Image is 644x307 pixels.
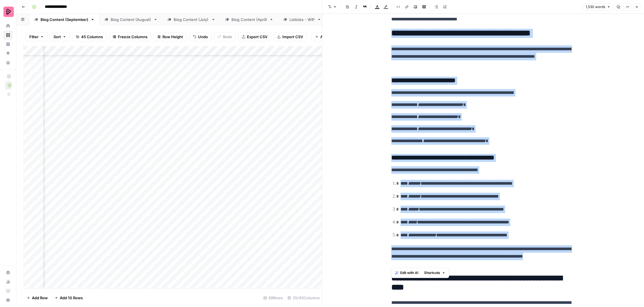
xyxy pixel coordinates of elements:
[424,270,440,275] span: Shortcuts
[51,293,86,302] button: Add 10 Rows
[3,296,13,305] button: Help + Support
[72,32,107,41] button: 45 Columns
[393,269,421,277] button: Edit with AI
[162,34,183,40] span: Row Height
[109,32,151,41] button: Freeze Columns
[3,21,13,30] a: Home
[422,269,448,277] button: Shortcuts
[60,295,83,301] span: Add 10 Rows
[238,32,271,41] button: Export CSV
[400,270,418,275] span: Edit with AI
[99,14,162,25] a: Blog Content (August)
[81,34,103,40] span: 45 Columns
[3,5,13,19] button: Workspace: Preply
[282,34,303,40] span: Import CSV
[50,32,70,41] button: Sort
[3,286,13,296] a: Learning Hub
[583,3,613,11] button: 1,530 words
[278,14,326,25] a: Listicles - WIP
[174,17,209,22] div: Blog Content (July)
[223,34,232,40] span: Redo
[29,14,99,25] a: Blog Content (September)
[26,32,47,41] button: Filter
[162,14,220,25] a: Blog Content (July)
[3,268,13,277] a: Settings
[285,293,322,302] div: 25/45 Columns
[189,32,212,41] button: Undo
[23,293,51,302] button: Add Row
[214,32,236,41] button: Redo
[220,14,278,25] a: Blog Content (April)
[290,17,315,22] div: Listicles - WIP
[3,277,13,286] a: Usage
[273,32,307,41] button: Import CSV
[32,295,48,301] span: Add Row
[3,7,14,17] img: Preply Logo
[3,58,13,67] a: Your Data
[41,17,88,22] div: Blog Content (September)
[231,17,267,22] div: Blog Content (April)
[586,4,605,9] span: 1,530 words
[111,17,151,22] div: Blog Content (August)
[247,34,267,40] span: Export CSV
[53,34,61,40] span: Sort
[118,34,147,40] span: Freeze Columns
[3,40,13,49] a: Insights
[261,293,285,302] div: 69 Rows
[311,32,346,41] button: Add Column
[3,49,13,58] a: Opportunities
[198,34,208,40] span: Undo
[154,32,187,41] button: Row Height
[3,30,13,40] a: Browse
[29,34,39,40] span: Filter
